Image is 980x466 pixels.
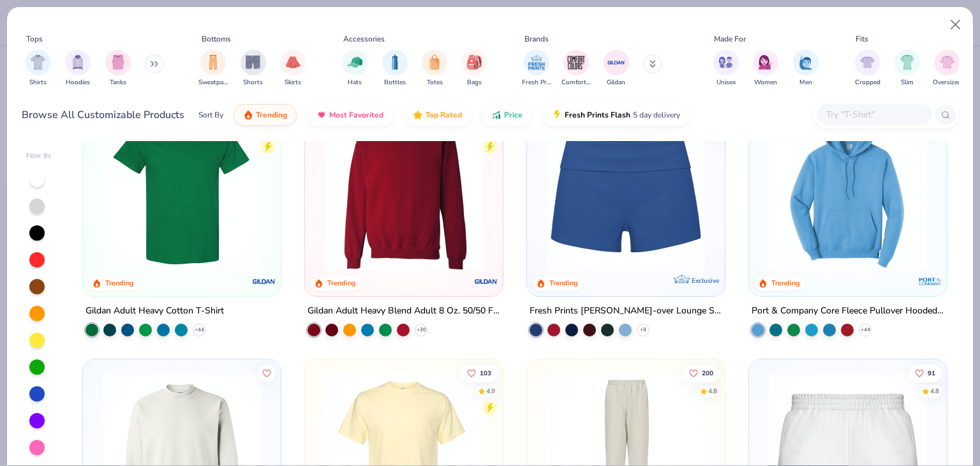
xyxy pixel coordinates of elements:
button: filter button [26,50,51,87]
span: 200 [702,370,713,376]
button: filter button [65,50,91,87]
span: Hoodies [66,78,90,87]
button: Fresh Prints Flash5 day delivery [542,104,690,126]
button: filter button [895,50,920,87]
button: Like [909,364,942,382]
div: Accessories [343,33,385,45]
span: Gildan [607,78,625,87]
img: Gildan logo [473,269,499,294]
span: + 9 [640,326,646,334]
span: Unisex [716,78,736,87]
img: Bags Image [467,55,481,70]
div: Tops [26,33,43,45]
div: 4.9 [486,386,495,396]
div: filter for Comfort Colors [561,50,591,87]
div: Gildan Adult Heavy Blend Adult 8 Oz. 50/50 Fleece Crew [308,303,500,319]
div: Port & Company Core Fleece Pullover Hooded Sweatshirt [752,303,944,319]
button: Like [461,364,498,382]
button: filter button [422,50,447,87]
button: filter button [522,50,551,87]
button: filter button [105,50,131,87]
span: Fresh Prints Flash [565,110,630,120]
img: flash.gif [552,110,562,120]
div: filter for Totes [422,50,447,87]
button: filter button [382,50,408,87]
div: filter for Women [753,50,778,87]
div: filter for Men [793,50,819,87]
span: 103 [480,370,491,376]
img: Totes Image [427,55,442,70]
button: Like [683,364,720,382]
button: filter button [198,50,228,87]
span: Tanks [110,78,126,87]
span: + 30 [417,326,426,334]
button: Trending [234,104,297,126]
img: Sweatpants Image [206,55,220,70]
span: Skirts [285,78,301,87]
span: Sweatpants [198,78,228,87]
span: Cropped [855,78,880,87]
span: Totes [427,78,443,87]
button: filter button [855,50,880,87]
button: filter button [561,50,591,87]
span: Bottles [384,78,406,87]
div: Sort By [198,109,223,121]
button: Top Rated [403,104,471,126]
img: Men Image [799,55,813,70]
div: filter for Unisex [713,50,739,87]
div: Brands [524,33,549,45]
input: Try "T-Shirt" [825,107,923,122]
button: Most Favorited [307,104,393,126]
img: Tanks Image [111,55,125,70]
div: Fits [856,33,868,45]
span: Women [754,78,777,87]
button: filter button [280,50,306,87]
button: filter button [933,50,961,87]
img: Unisex Image [718,55,733,70]
img: Skirts Image [286,55,301,70]
span: Top Rated [426,110,462,120]
img: Hoodies Image [71,55,85,70]
span: + 44 [860,326,870,334]
button: filter button [241,50,266,87]
button: filter button [342,50,367,87]
div: filter for Fresh Prints [522,50,551,87]
div: filter for Shorts [241,50,266,87]
span: + 44 [195,326,204,334]
span: Bags [467,78,482,87]
button: filter button [713,50,739,87]
div: filter for Shirts [26,50,51,87]
div: filter for Sweatpants [198,50,228,87]
div: Filter By [26,151,52,161]
button: filter button [604,50,629,87]
div: filter for Gildan [604,50,629,87]
img: most_fav.gif [316,110,327,120]
span: Oversized [933,78,961,87]
button: Like [258,364,276,382]
img: Oversized Image [940,55,954,70]
span: Men [799,78,812,87]
span: Shirts [29,78,47,87]
button: filter button [793,50,819,87]
span: Most Favorited [329,110,383,120]
img: Cropped Image [860,55,875,70]
img: TopRated.gif [413,110,423,120]
div: Bottoms [202,33,231,45]
img: Fresh Prints Image [527,53,546,72]
img: Gildan Image [607,53,626,72]
img: db319196-8705-402d-8b46-62aaa07ed94f [96,111,268,271]
div: 4.8 [930,386,939,396]
span: Comfort Colors [561,78,591,87]
button: Price [482,104,532,126]
img: trending.gif [243,110,253,120]
div: filter for Bottles [382,50,408,87]
img: Hats Image [348,55,362,70]
button: Close [944,13,968,37]
img: 2b7564bd-f87b-4f7f-9c6b-7cf9a6c4e730 [712,111,884,271]
img: Comfort Colors Image [567,53,586,72]
img: Slim Image [900,55,914,70]
img: Women Image [759,55,773,70]
div: filter for Bags [462,50,487,87]
div: filter for Hoodies [65,50,91,87]
div: Browse All Customizable Products [22,107,184,123]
